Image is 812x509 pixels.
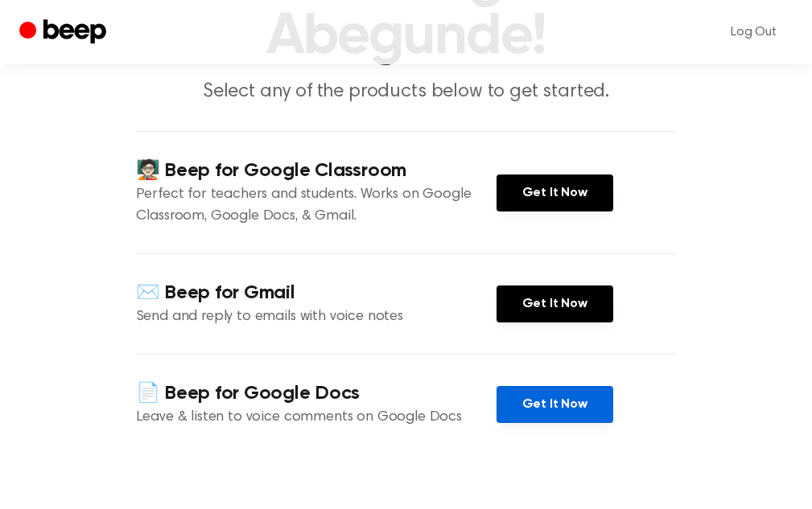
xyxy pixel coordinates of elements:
h4: ✉️ Beep for Gmail [136,280,497,306]
p: Send and reply to emails with voice notes [136,306,497,328]
p: Leave & listen to voice comments on Google Docs [136,407,497,429]
h4: 📄 Beep for Google Docs [136,380,497,407]
a: Get It Now [497,285,613,322]
p: Perfect for teachers and students. Works on Google Classroom, Google Docs, & Gmail. [136,184,497,228]
a: Get It Now [497,386,613,423]
a: Log Out [715,13,793,51]
p: Select any of the products below to get started. [97,79,715,105]
h4: 🧑🏻‍🏫 Beep for Google Classroom [136,158,497,184]
a: Beep [19,17,110,48]
a: Get It Now [497,174,613,211]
